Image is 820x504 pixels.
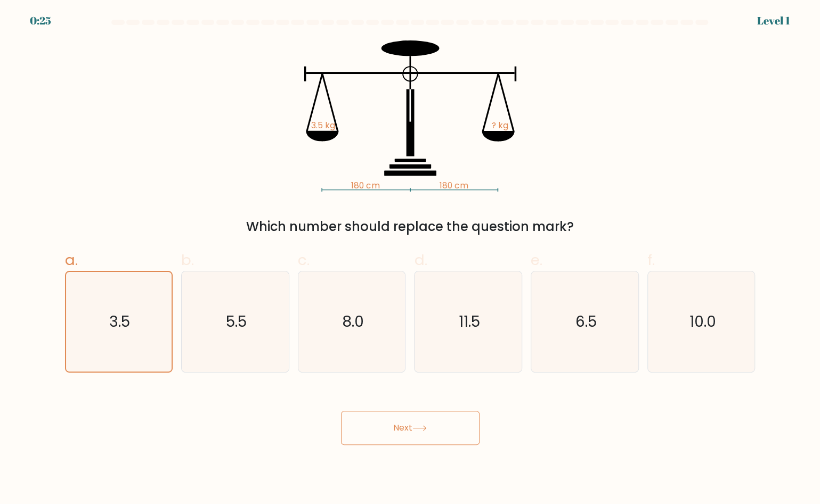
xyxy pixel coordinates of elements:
[491,120,508,131] tspan: ? kg
[757,13,790,29] div: Level 1
[440,180,468,191] tspan: 180 cm
[65,250,78,270] span: a.
[109,311,130,332] text: 3.5
[459,311,480,332] text: 11.5
[689,311,716,332] text: 10.0
[351,180,380,191] tspan: 180 cm
[531,250,542,270] span: e.
[575,311,596,332] text: 6.5
[181,250,194,270] span: b.
[311,120,335,131] tspan: 3.5 kg
[30,13,51,29] div: 0:25
[342,311,364,332] text: 8.0
[71,217,749,236] div: Which number should replace the question mark?
[647,250,655,270] span: f.
[298,250,310,270] span: c.
[226,311,247,332] text: 5.5
[341,411,480,445] button: Next
[414,250,427,270] span: d.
